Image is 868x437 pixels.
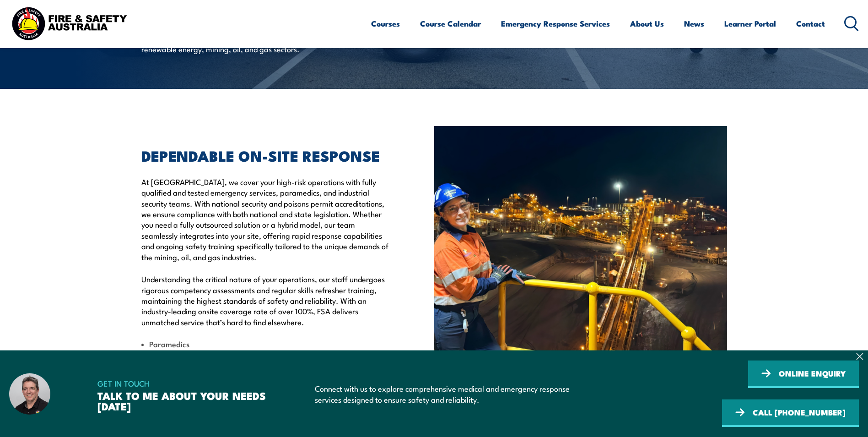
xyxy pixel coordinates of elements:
[420,11,481,36] a: Course Calendar
[9,373,50,415] img: Dave – Fire and Safety Australia
[724,11,776,36] a: Learner Portal
[97,390,277,411] h3: TALK TO ME ABOUT YOUR NEEDS [DATE]
[630,11,664,36] a: About Us
[141,339,392,349] li: Paramedics
[501,11,610,36] a: Emergency Response Services
[141,273,392,327] p: Understanding the critical nature of your operations, our staff undergoes rigorous competency ass...
[97,377,277,390] span: GET IN TOUCH
[371,11,400,36] a: Courses
[722,399,859,427] a: CALL [PHONE_NUMBER]
[684,11,704,36] a: News
[141,149,392,162] h2: DEPENDABLE ON-SITE RESPONSE
[141,176,392,262] p: At [GEOGRAPHIC_DATA], we cover your high-risk operations with fully qualified and tested emergenc...
[748,361,859,388] a: ONLINE ENQUIRY
[315,383,579,404] p: Connect with us to explore comprehensive medical and emergency response services designed to ensu...
[434,126,727,426] img: ESO On Site
[141,350,392,360] li: HSE Advisors
[796,11,825,36] a: Contact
